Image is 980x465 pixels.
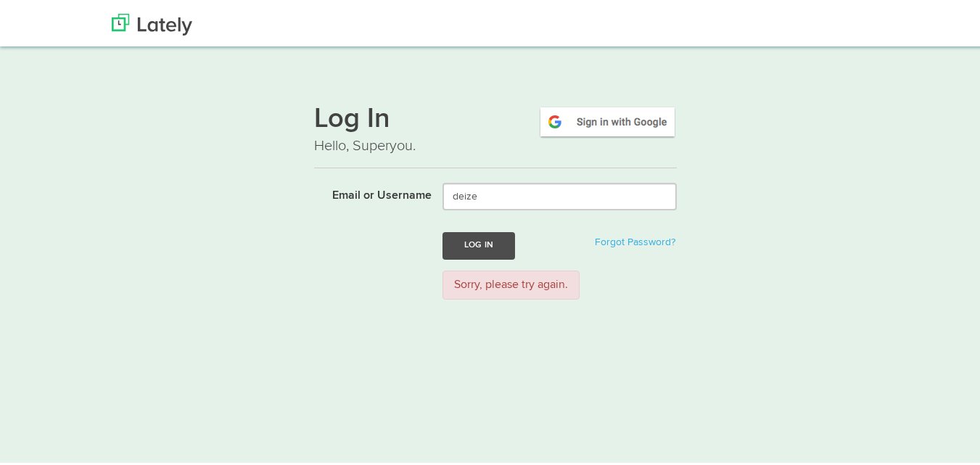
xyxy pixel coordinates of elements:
[112,11,192,33] img: Lately
[442,229,515,256] button: Log In
[595,234,675,244] a: Forgot Password?
[314,102,677,133] h1: Log In
[303,180,432,202] label: Email or Username
[442,268,580,297] div: Sorry, please try again.
[314,133,677,154] p: Hello, Superyou.
[538,102,677,136] img: google-signin.png
[442,180,677,207] input: Email or Username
